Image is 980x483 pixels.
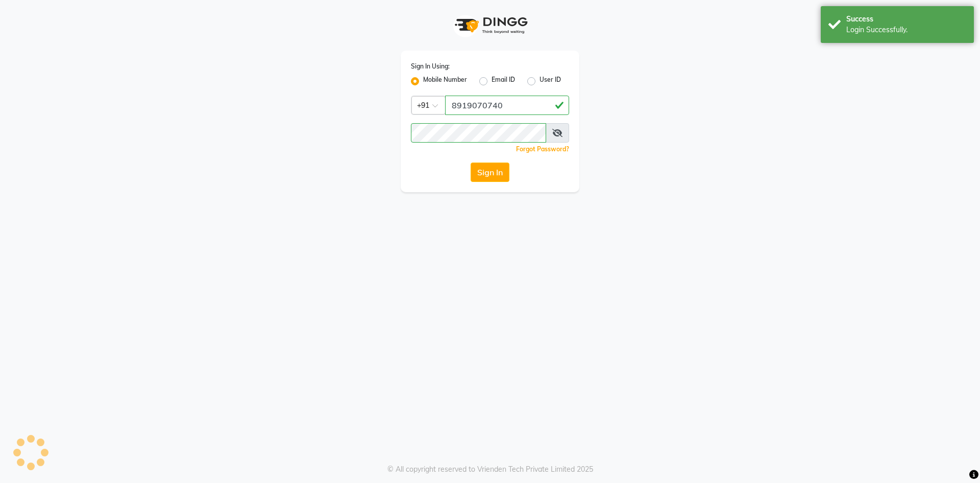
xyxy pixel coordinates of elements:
input: Username [411,123,546,143]
label: User ID [540,75,561,87]
input: Username [445,96,569,115]
div: Success [846,14,966,25]
button: Sign In [471,163,509,182]
label: Mobile Number [423,75,467,87]
div: Login Successfully. [846,25,966,35]
a: Forgot Password? [516,145,569,153]
img: logo1.svg [449,10,531,40]
label: Sign In Using: [411,62,450,71]
label: Email ID [492,75,515,87]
